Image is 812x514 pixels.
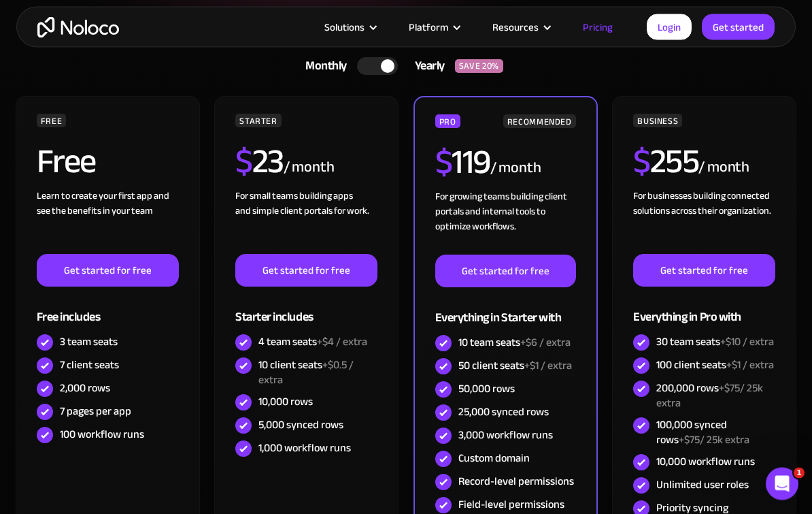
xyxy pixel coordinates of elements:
[656,379,763,414] span: +$75/ 25k extra
[633,287,775,332] div: Everything in Pro with
[37,17,119,38] a: home
[288,57,357,77] div: Monthly
[258,418,343,433] div: 5,000 synced rows
[503,115,576,129] div: RECOMMENDED
[435,131,452,195] span: $
[258,358,377,388] div: 10 client seats
[458,405,549,420] div: 25,000 synced rows
[435,255,576,288] a: Get started for free
[37,145,96,179] h2: Free
[633,114,682,128] div: BUSINESS
[398,57,455,77] div: Yearly
[726,355,774,376] span: +$1 / extra
[566,18,630,36] a: Pricing
[235,255,377,287] a: Get started for free
[702,14,775,40] a: Get started
[307,18,392,36] div: Solutions
[258,395,313,410] div: 10,000 rows
[524,356,572,376] span: +$1 / extra
[258,355,354,391] span: +$0.5 / extra
[435,115,460,129] div: PRO
[284,157,335,179] div: / month
[647,14,692,40] a: Login
[392,18,475,36] div: Platform
[679,430,749,451] span: +$75/ 25k extra
[633,130,650,194] span: $
[656,335,774,350] div: 30 team seats
[458,475,574,489] div: Record-level permissions
[435,288,576,332] div: Everything in Starter with
[656,381,775,411] div: 200,000 rows
[720,332,774,353] span: +$10 / extra
[60,358,119,373] div: 7 client seats
[458,451,530,466] div: Custom domain
[60,404,131,419] div: 7 pages per app
[258,335,367,350] div: 4 team seats
[475,18,566,36] div: Resources
[492,18,539,36] div: Resources
[317,332,367,353] span: +$4 / extra
[633,189,775,255] div: For businesses building connected solutions across their organization. ‍
[37,114,67,128] div: FREE
[409,18,448,36] div: Platform
[235,189,377,255] div: For small teams building apps and simple client portals for work. ‍
[60,381,110,396] div: 2,000 rows
[235,145,284,179] h2: 23
[766,468,798,500] iframe: Intercom live chat
[458,498,564,513] div: Field-level permissions
[435,146,490,180] h2: 119
[60,335,118,350] div: 3 team seats
[656,418,775,448] div: 100,000 synced rows
[235,114,281,128] div: STARTER
[520,333,571,353] span: +$6 / extra
[324,18,365,36] div: Solutions
[235,130,252,194] span: $
[458,359,572,374] div: 50 client seats
[37,287,179,332] div: Free includes
[60,428,144,443] div: 100 workflow runs
[656,358,774,373] div: 100 client seats
[633,145,698,179] h2: 255
[458,336,571,351] div: 10 team seats
[235,287,377,332] div: Starter includes
[794,468,805,479] span: 1
[633,255,775,287] a: Get started for free
[435,190,576,255] div: For growing teams building client portals and internal tools to optimize workflows.
[656,478,749,493] div: Unlimited user roles
[37,255,179,287] a: Get started for free
[258,441,351,456] div: 1,000 workflow runs
[458,428,553,443] div: 3,000 workflow runs
[455,60,503,74] div: SAVE 20%
[458,382,515,397] div: 50,000 rows
[698,157,749,179] div: / month
[37,189,179,255] div: Learn to create your first app and see the benefits in your team ‍
[656,455,755,470] div: 10,000 workflow runs
[490,158,541,180] div: / month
